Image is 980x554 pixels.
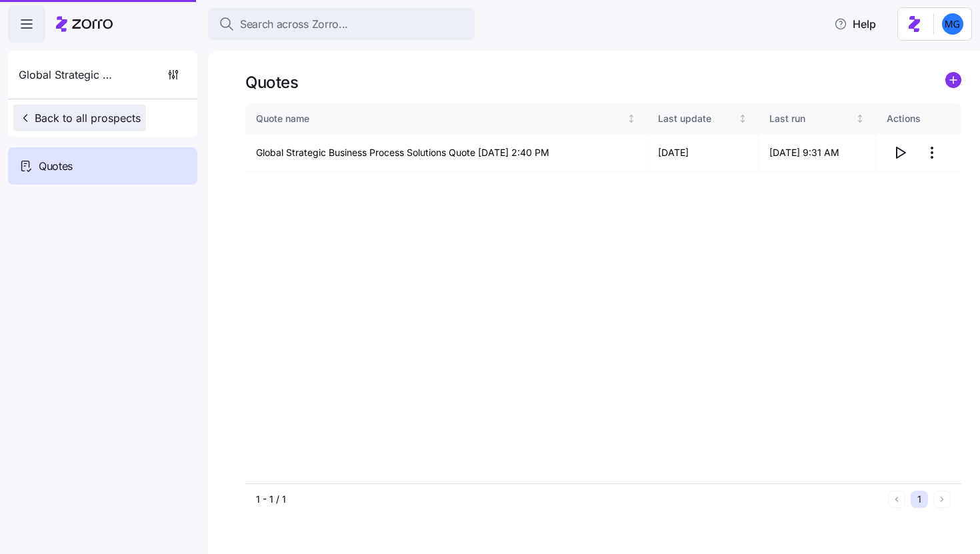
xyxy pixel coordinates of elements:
button: Back to all prospects [13,105,146,131]
td: Global Strategic Business Process Solutions Quote [DATE] 2:40 PM [245,134,647,172]
a: Quotes [8,147,197,185]
span: Back to all prospects [19,110,141,126]
td: [DATE] 9:31 AM [759,134,876,172]
td: [DATE] [647,134,758,172]
div: Actions [887,111,951,126]
th: Last updateNot sorted [647,103,758,134]
div: Last run [769,111,853,126]
div: Quote name [256,111,625,126]
div: Not sorted [627,114,636,123]
span: Help [834,16,876,32]
div: Not sorted [855,114,865,123]
span: Search across Zorro... [240,16,348,33]
img: 61c362f0e1d336c60eacb74ec9823875 [942,13,963,35]
span: Quotes [39,158,73,175]
button: 1 [911,491,928,508]
h1: Quotes [245,72,298,93]
div: Not sorted [738,114,747,123]
a: add icon [945,72,961,93]
div: Last update [658,111,735,126]
button: Next page [933,491,951,508]
button: Search across Zorro... [208,8,475,40]
th: Last runNot sorted [759,103,876,134]
div: 1 - 1 / 1 [256,493,883,506]
th: Quote nameNot sorted [245,103,647,134]
span: Global Strategic Business Process Solutions [19,67,115,83]
svg: add icon [945,72,961,88]
button: Previous page [888,491,905,508]
button: Help [823,11,887,37]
